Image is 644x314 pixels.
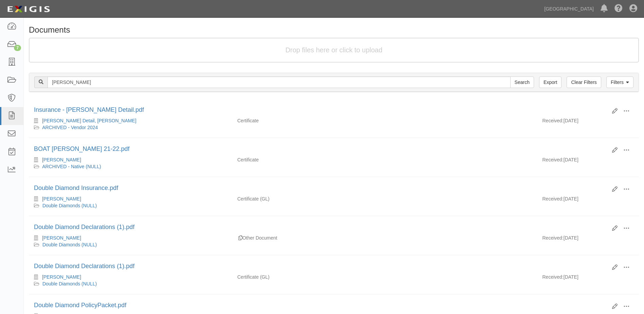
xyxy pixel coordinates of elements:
div: Double Diamond Declarations (1).pdf [34,223,607,232]
a: [PERSON_NAME] [42,196,81,202]
p: Received: [542,234,563,241]
input: Search [510,76,534,88]
div: Double Diamonds (NULL) [34,241,227,248]
h1: Documents [29,25,639,34]
div: [DATE] [537,234,639,245]
div: [DATE] [537,274,639,284]
div: Double Diamonds (NULL) [34,202,227,209]
a: Double Diamonds (NULL) [42,242,97,247]
div: ARCHIVED - Vendor 2024 [34,124,227,131]
img: logo-5460c22ac91f19d4615b14bd174203de0afe785f0fc80cf4dbbc73dc1793850b.png [5,3,52,15]
a: Double Diamond Declarations (1).pdf [34,263,134,269]
div: 7 [14,45,21,51]
a: [PERSON_NAME] [42,157,81,162]
div: Womble Detail, Gabe Womble [34,117,227,124]
div: Certificate [232,156,385,163]
a: Double Diamonds (NULL) [42,203,97,208]
div: Effective - Expiration [385,234,537,235]
div: Adam F Gambel [34,156,227,163]
p: Received: [542,156,563,163]
p: Received: [542,117,563,124]
input: Search [48,76,511,88]
a: Clear Filters [567,76,601,88]
div: General Liability [232,195,385,202]
div: General Liability [232,274,385,280]
div: Double Diamonds (NULL) [34,280,227,287]
div: Double Diamond Insurance.pdf [34,184,607,193]
div: [DATE] [537,195,639,206]
div: Duplicate [238,234,242,241]
i: Help Center - Complianz [614,5,623,13]
a: [PERSON_NAME] [42,235,81,241]
a: [PERSON_NAME] Detail, [PERSON_NAME] [42,118,136,123]
p: Received: [542,274,563,280]
a: Filters [606,76,633,88]
a: Export [539,76,562,88]
a: Double Diamond PolicyPacket.pdf [34,302,126,309]
a: [GEOGRAPHIC_DATA] [541,2,597,16]
a: ARCHIVED - Native (NULL) [42,164,101,169]
div: [DATE] [537,117,639,127]
div: Certificate [232,117,385,124]
a: [PERSON_NAME] [42,274,81,280]
div: Ronald J. Mallia [34,234,227,241]
div: Insurance - Womble Detail.pdf [34,106,607,115]
a: Insurance - [PERSON_NAME] Detail.pdf [34,106,144,113]
a: ARCHIVED - Vendor 2024 [42,125,98,130]
a: Double Diamonds (NULL) [42,281,97,286]
div: Effective - Expiration [385,274,537,274]
div: BOAT GAMBLE, ADAM 21-22.pdf [34,145,607,154]
div: ARCHIVED - Native (NULL) [34,163,227,170]
button: Drop files here or click to upload [286,45,383,55]
div: Double Diamond PolicyPacket.pdf [34,301,607,310]
a: Double Diamond Insurance.pdf [34,185,118,191]
div: Effective - Expiration [385,313,537,313]
div: Ronald J. Mallia [34,195,227,202]
a: BOAT [PERSON_NAME] 21-22.pdf [34,145,129,152]
p: Received: [542,195,563,202]
div: [DATE] [537,156,639,167]
div: Ronald J. Mallia [34,274,227,280]
div: Double Diamond Declarations (1).pdf [34,262,607,271]
a: Double Diamond Declarations (1).pdf [34,224,134,230]
div: Other Document [232,234,385,241]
